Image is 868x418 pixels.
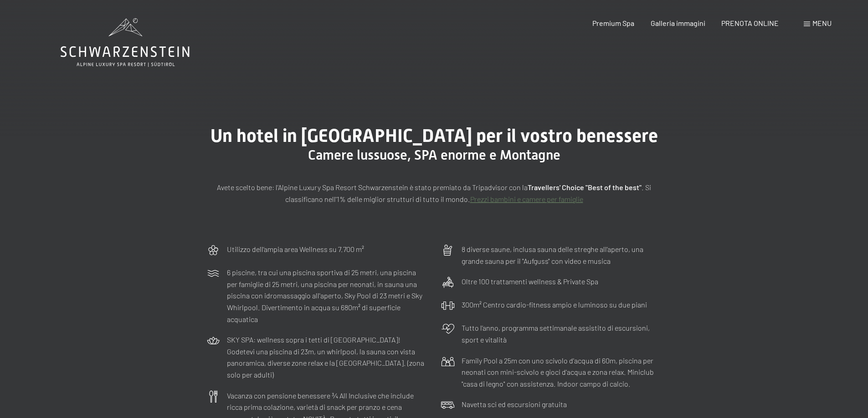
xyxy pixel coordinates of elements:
[462,243,662,267] p: 8 diverse saune, inclusa sauna delle streghe all’aperto, una grande sauna per il "Aufguss" con vi...
[308,147,560,163] span: Camere lussuose, SPA enorme e Montagne
[651,19,705,27] a: Galleria immagini
[592,19,634,27] a: Premium Spa
[721,19,779,27] a: PRENOTA ONLINE
[227,267,427,325] p: 6 piscine, tra cui una piscina sportiva di 25 metri, una piscina per famiglie di 25 metri, una pi...
[206,181,662,205] p: Avete scelto bene: l’Alpine Luxury Spa Resort Schwarzenstein è stato premiato da Tripadvisor con ...
[462,355,662,390] p: Family Pool a 25m con uno scivolo d'acqua di 60m, piscina per neonati con mini-scivolo e gioci d'...
[528,183,642,191] strong: Travellers' Choice "Best of the best"
[227,243,364,255] p: Utilizzo dell‘ampia area Wellness su 7.700 m²
[227,334,427,380] p: SKY SPA: wellness sopra i tetti di [GEOGRAPHIC_DATA]! Godetevi una piscina di 23m, un whirlpool, ...
[812,19,832,27] span: Menu
[470,195,583,203] a: Prezzi bambini e camere per famiglie
[462,322,662,345] p: Tutto l’anno, programma settimanale assistito di escursioni, sport e vitalità
[462,276,598,287] p: Oltre 100 trattamenti wellness & Private Spa
[462,398,567,410] p: Navetta sci ed escursioni gratuita
[462,299,647,311] p: 300m² Centro cardio-fitness ampio e luminoso su due piani
[211,125,658,146] span: Un hotel in [GEOGRAPHIC_DATA] per il vostro benessere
